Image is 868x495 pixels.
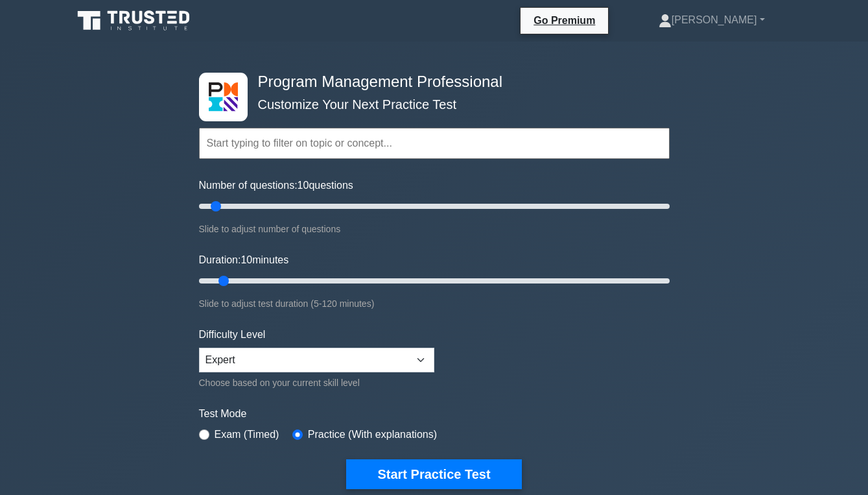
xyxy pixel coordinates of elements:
[346,459,521,489] button: Start Practice Test
[253,73,606,91] h4: Program Management Professional
[628,7,796,33] a: [PERSON_NAME]
[308,427,437,442] label: Practice (With explanations)
[199,327,266,343] label: Difficulty Level
[526,12,603,29] a: Go Premium
[199,221,670,237] div: Slide to adjust number of questions
[199,252,289,268] label: Duration: minutes
[215,427,279,442] label: Exam (Timed)
[199,296,670,311] div: Slide to adjust test duration (5-120 minutes)
[199,375,434,391] div: Choose based on your current skill level
[298,180,309,191] span: 10
[240,254,252,265] span: 10
[199,406,670,422] label: Test Mode
[199,128,670,159] input: Start typing to filter on topic or concept...
[199,178,353,193] label: Number of questions: questions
